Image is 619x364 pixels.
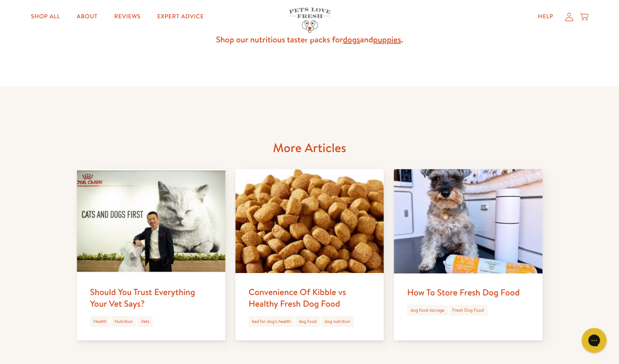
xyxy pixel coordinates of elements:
a: About [70,8,104,25]
img: Should You Trust Everything Your Vet Says? [77,169,225,273]
a: Help [531,8,560,25]
a: Health [94,318,107,325]
h2: More Articles [77,140,543,156]
a: Shop All [24,8,67,25]
strong: Shop our nutritious taster packs for and . [216,34,403,45]
a: puppies [373,34,401,45]
a: Nutrition [114,318,133,325]
iframe: Gorgias live chat messenger [577,325,611,356]
a: Expert Advice [150,8,210,25]
a: dog nutrition [324,318,350,325]
a: dogs [343,34,360,45]
a: dog food storage [410,307,444,313]
img: Convenience Of Kibble vs Healthy Fresh Dog Food [235,169,384,273]
a: Fresh Dog Food [452,307,484,313]
a: Vets [141,318,149,325]
a: bad for dog's health [252,318,291,325]
img: Pets Love Fresh [289,7,330,33]
a: dog food [298,318,316,325]
a: Reviews [108,8,147,25]
a: Should You Trust Everything Your Vet Says? [90,286,195,309]
a: How To Store Fresh Dog Food [407,286,520,298]
img: How To Store Fresh Dog Food [394,169,542,273]
a: Convenience Of Kibble vs Healthy Fresh Dog Food [249,286,346,309]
